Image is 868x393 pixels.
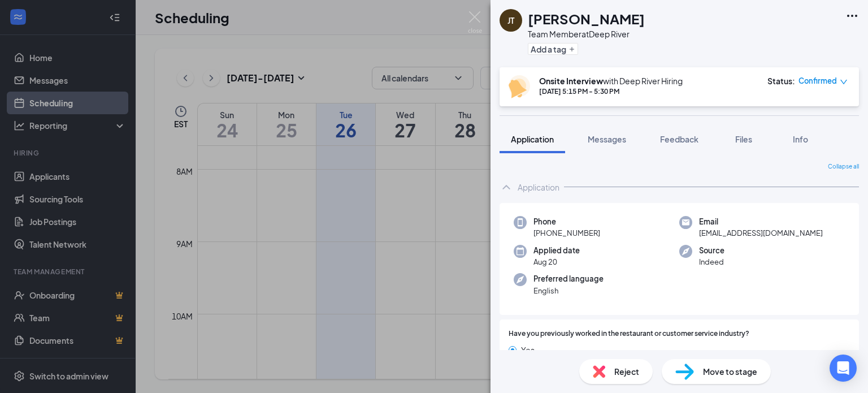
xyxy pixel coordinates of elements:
span: English [533,285,604,296]
div: Application [518,182,559,193]
div: with Deep River Hiring [539,75,683,87]
div: Team Member at Deep River [528,28,645,40]
div: JT [507,15,514,26]
span: Application [511,134,554,144]
div: Open Intercom Messenger [830,355,857,382]
span: Indeed [699,256,724,267]
span: Email [699,216,823,227]
span: Preferred language [533,273,604,284]
span: Phone [533,216,600,227]
span: Files [735,134,752,144]
span: Feedback [660,134,698,144]
span: down [840,78,848,86]
button: PlusAdd a tag [528,43,578,55]
span: Messages [588,134,626,144]
div: [DATE] 5:15 PM - 5:30 PM [539,87,683,96]
span: Move to stage [703,365,757,378]
span: Applied date [533,245,580,256]
span: [EMAIL_ADDRESS][DOMAIN_NAME] [699,227,823,239]
span: Reject [614,365,639,378]
span: Have you previously worked in the restaurant or customer service industry? [509,329,749,339]
span: [PHONE_NUMBER] [533,227,600,239]
span: Confirmed [798,75,837,87]
h1: [PERSON_NAME] [528,9,645,28]
span: Collapse all [828,162,859,171]
svg: ChevronUp [500,180,513,194]
span: Yes [521,344,535,356]
svg: Plus [568,46,575,53]
div: Status : [767,75,795,87]
span: Info [793,134,808,144]
span: Source [699,245,724,256]
span: Aug 20 [533,256,580,267]
b: Onsite Interview [539,76,603,86]
svg: Ellipses [845,9,859,23]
